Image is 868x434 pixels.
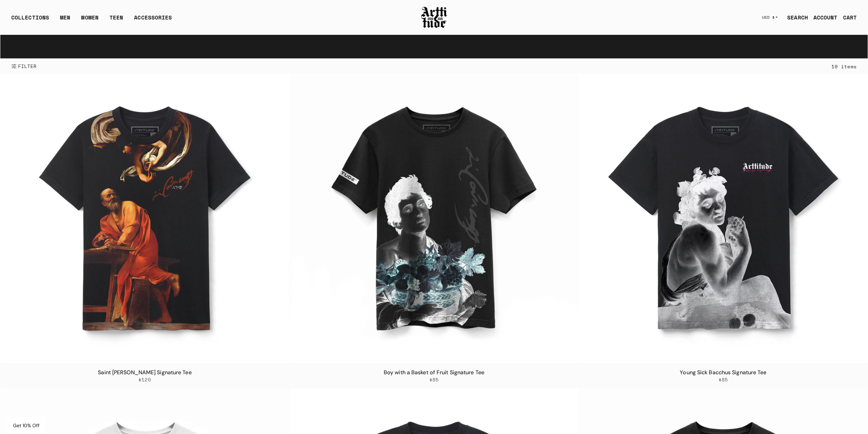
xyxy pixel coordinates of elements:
[138,377,151,383] span: $120
[843,13,857,22] div: CART
[11,13,49,27] div: COLLECTIONS
[680,369,766,376] a: Young Sick Bacchus Signature Tee
[579,74,868,363] img: Young Sick Bacchus Signature Tee
[838,11,857,24] a: Open cart
[109,13,123,27] a: TEEN
[782,11,808,24] a: SEARCH
[13,422,40,429] span: Get 10% Off
[7,417,46,434] div: Get 10% Off
[579,74,868,363] a: Young Sick Bacchus Signature TeeYoung Sick Bacchus Signature Tee
[832,62,857,70] div: 19 items
[0,74,289,363] img: Saint Matthew Signature Tee
[81,13,99,27] a: WOMEN
[290,74,578,363] img: Boy with a Basket of Fruit Signature Tee
[134,13,172,27] div: ACCESSORIES
[60,13,70,27] a: MEN
[719,377,728,383] span: $85
[429,377,439,383] span: $85
[762,15,775,20] span: USD $
[0,74,289,363] a: Saint Matthew Signature TeeSaint Matthew Signature Tee
[758,10,782,25] button: USD $
[6,13,177,27] ul: Main navigation
[17,63,37,70] span: FILTER
[808,11,838,24] a: ACCOUNT
[98,369,191,376] a: Saint [PERSON_NAME] Signature Tee
[421,6,448,29] img: Arttitude
[11,59,37,74] button: Show filters
[384,369,484,376] a: Boy with a Basket of Fruit Signature Tee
